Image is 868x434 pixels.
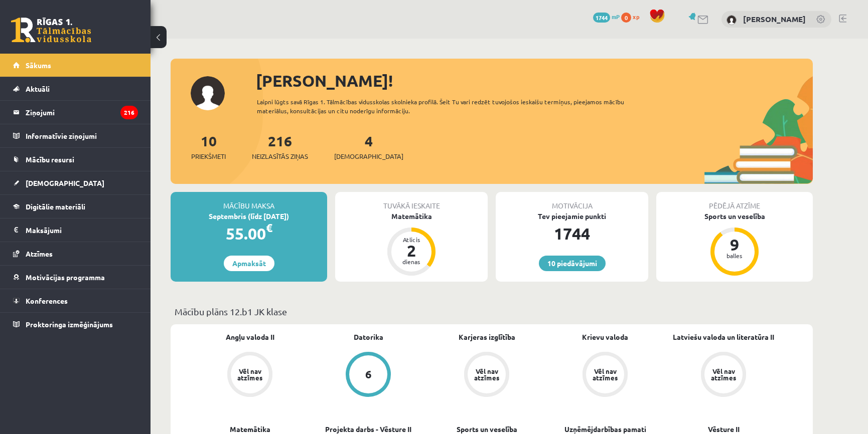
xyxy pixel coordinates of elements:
[13,77,138,100] a: Aktuāli
[236,368,264,381] div: Vēl nav atzīmes
[13,266,138,289] a: Motivācijas programma
[335,211,488,222] div: Matemātika
[26,219,138,242] legend: Maksājumi
[13,289,138,312] a: Konferences
[335,211,488,277] a: Matemātika Atlicis 2 dienas
[593,13,610,23] span: 1744
[656,192,813,211] div: Pēdējā atzīme
[26,273,105,282] span: Motivācijas programma
[13,313,138,336] a: Proktoringa izmēģinājums
[26,84,50,93] span: Aktuāli
[26,320,113,329] span: Proktoringa izmēģinājums
[13,195,138,218] a: Digitālie materiāli
[621,13,631,23] span: 0
[191,132,226,161] a: 10Priekšmeti
[621,13,644,21] a: 0 xp
[427,352,546,399] a: Vēl nav atzīmes
[256,69,813,93] div: [PERSON_NAME]!
[26,155,74,164] span: Mācību resursi
[171,192,327,211] div: Mācību maksa
[309,352,427,399] a: 6
[664,352,783,399] a: Vēl nav atzīmes
[26,296,68,305] span: Konferences
[171,222,327,246] div: 55.00
[266,221,272,235] span: €
[546,352,664,399] a: Vēl nav atzīmes
[582,332,628,342] a: Krievu valoda
[727,15,737,25] img: Laura Fūrmane
[633,13,639,21] span: xp
[719,237,750,253] div: 9
[396,237,426,243] div: Atlicis
[171,211,327,222] div: Septembris (līdz [DATE])
[334,151,403,161] span: [DEMOGRAPHIC_DATA]
[120,106,138,119] i: 216
[396,243,426,259] div: 2
[496,192,648,211] div: Motivācija
[26,101,138,124] legend: Ziņojumi
[656,211,813,277] a: Sports un veselība 9 balles
[593,13,620,21] a: 1744 mP
[26,61,51,70] span: Sākums
[13,148,138,171] a: Mācību resursi
[226,332,274,342] a: Angļu valoda II
[719,253,750,259] div: balles
[13,171,138,194] a: [DEMOGRAPHIC_DATA]
[591,368,619,381] div: Vēl nav atzīmes
[13,124,138,147] a: Informatīvie ziņojumi
[354,332,383,342] a: Datorika
[709,368,738,381] div: Vēl nav atzīmes
[539,256,606,271] a: 10 piedāvājumi
[656,211,813,222] div: Sports un veselība
[26,249,53,258] span: Atzīmes
[26,202,85,211] span: Digitālie materiāli
[13,101,138,124] a: Ziņojumi216
[496,222,648,246] div: 1744
[365,369,372,380] div: 6
[673,332,774,342] a: Latviešu valoda un literatūra II
[26,124,138,147] legend: Informatīvie ziņojumi
[459,332,515,342] a: Karjeras izglītība
[473,368,501,381] div: Vēl nav atzīmes
[13,219,138,242] a: Maksājumi
[13,54,138,77] a: Sākums
[612,13,620,21] span: mP
[396,259,426,265] div: dienas
[335,192,488,211] div: Tuvākā ieskaite
[13,242,138,265] a: Atzīmes
[252,132,308,161] a: 216Neizlasītās ziņas
[191,151,226,161] span: Priekšmeti
[257,97,642,115] div: Laipni lūgts savā Rīgas 1. Tālmācības vidusskolas skolnieka profilā. Šeit Tu vari redzēt tuvojošo...
[334,132,403,161] a: 4[DEMOGRAPHIC_DATA]
[11,18,91,43] a: Rīgas 1. Tālmācības vidusskola
[496,211,648,222] div: Tev pieejamie punkti
[191,352,309,399] a: Vēl nav atzīmes
[224,256,274,271] a: Apmaksāt
[26,178,104,187] span: [DEMOGRAPHIC_DATA]
[743,14,806,24] a: [PERSON_NAME]
[175,305,809,318] p: Mācību plāns 12.b1 JK klase
[252,151,308,161] span: Neizlasītās ziņas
